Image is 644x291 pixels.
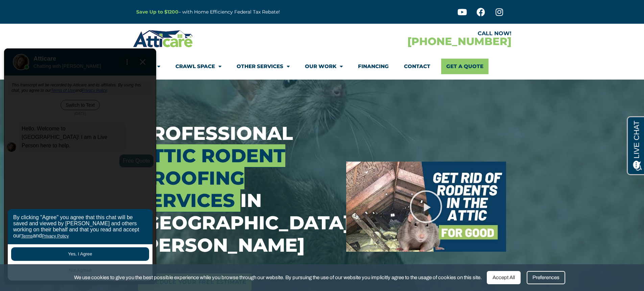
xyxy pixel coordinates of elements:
[138,59,506,74] nav: Menu
[8,162,152,197] div: By clicking "Agree" you agree that this chat will be saved and viewed by [PERSON_NAME] and others...
[136,9,178,15] a: Save Up to $1200
[138,122,336,256] h3: Professional in [GEOGRAPHIC_DATA][PERSON_NAME]
[21,186,33,191] a: Terms
[11,200,149,214] button: Yes, I Agree
[358,59,389,74] a: Financing
[136,8,355,16] p: – with Home Efficiency Federal Tax Rebate!
[138,144,285,212] span: Attic Rodent Proofing Services
[404,59,430,74] a: Contact
[30,47,125,74] div: Atticare
[441,59,488,74] a: Get A Quote
[322,31,511,36] div: CALL NOW!
[237,59,290,74] a: Other Services
[74,273,482,282] span: We use cookies to give you the best possible experience while you browse through our website. By ...
[175,59,221,74] a: Crawl Space
[17,5,54,14] span: Opens a chat window
[409,190,443,224] div: Play Video
[527,271,565,284] div: Preferences
[305,59,343,74] a: Our Work
[42,186,69,191] a: Privacy Policy
[487,271,521,284] div: Accept All
[11,216,149,230] button: Not Agreed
